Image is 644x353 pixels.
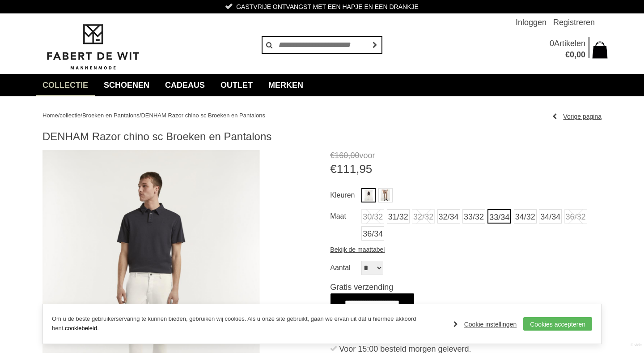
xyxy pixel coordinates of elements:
[576,50,585,59] span: 00
[539,209,562,224] a: 34/34
[42,130,602,143] h1: DENHAM Razor chino sc Broeken en Pantalons
[52,314,445,333] p: Om u de beste gebruikerservaring te kunnen bieden, gebruiken wij cookies. Als u onze site gebruik...
[330,150,602,161] span: voor
[337,162,356,176] span: 111
[364,190,373,201] img: DENHAM Razor chino sc Broeken en Pantalons
[565,50,570,59] span: €
[523,317,592,331] a: Cookies accepteren
[574,50,576,59] span: ,
[462,209,485,224] a: 33/32
[359,162,372,176] span: 95
[516,13,547,31] a: Inloggen
[140,112,141,119] span: /
[36,74,95,96] a: collectie
[59,112,80,119] a: collectie
[350,151,359,160] span: 00
[330,188,602,205] ul: Kleuren
[570,50,574,59] span: 0
[631,340,642,351] a: Divide
[330,283,393,292] span: Gratis verzending
[97,74,156,96] a: Schoenen
[487,209,511,224] a: 33/34
[82,112,140,119] a: Broeken en Pantalons
[348,151,350,160] span: ,
[330,209,602,243] ul: Maat
[58,112,60,119] span: /
[80,112,82,119] span: /
[361,226,384,241] a: 36/34
[158,74,212,96] a: Cadeaus
[262,74,310,96] a: Merken
[42,23,143,71] img: Fabert de Wit
[453,318,517,331] a: Cookie instellingen
[42,112,58,119] a: Home
[141,112,265,119] a: DENHAM Razor chino sc Broeken en Pantalons
[381,189,390,201] img: DENHAM Razor chino sc Broeken en Pantalons
[387,209,410,224] a: 31/32
[356,162,359,176] span: ,
[554,39,585,48] span: Artikelen
[330,243,385,256] a: Bekijk de maattabel
[553,13,595,31] a: Registreren
[552,110,602,123] a: Vorige pagina
[330,261,361,275] label: Aantal
[550,39,554,48] span: 0
[330,151,335,160] span: €
[330,162,336,176] span: €
[514,209,537,224] a: 34/32
[437,209,460,224] a: 32/34
[65,325,97,331] a: cookiebeleid
[335,151,348,160] span: 160
[214,74,259,96] a: Outlet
